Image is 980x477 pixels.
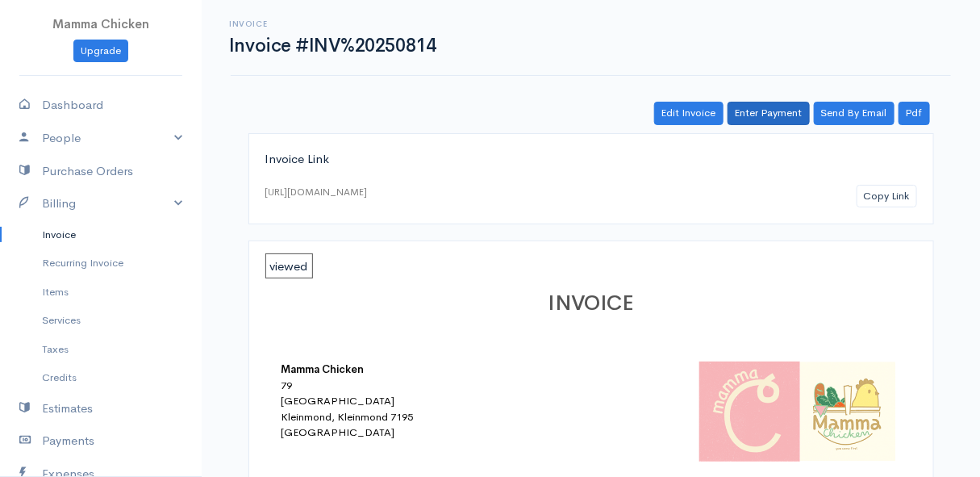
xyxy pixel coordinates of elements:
[814,102,895,125] a: Send By Email
[229,36,436,56] h1: Invoice #INV%20250814
[265,150,917,169] div: Invoice Link
[899,102,930,125] a: Pdf
[265,253,313,278] span: viewed
[281,292,901,316] h1: INVOICE
[857,185,917,208] button: Copy Link
[699,362,901,462] img: logo-42320.png
[728,102,810,125] a: Enter Payment
[281,362,365,376] b: Mamma Chicken
[281,378,564,441] div: 79 [GEOGRAPHIC_DATA] Kleinmond, Kleinmond 7195 [GEOGRAPHIC_DATA]
[654,102,724,125] a: Edit Invoice
[229,19,436,28] h6: Invoice
[265,185,368,199] div: [URL][DOMAIN_NAME]
[52,16,149,31] span: Mamma Chicken
[73,40,128,63] a: Upgrade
